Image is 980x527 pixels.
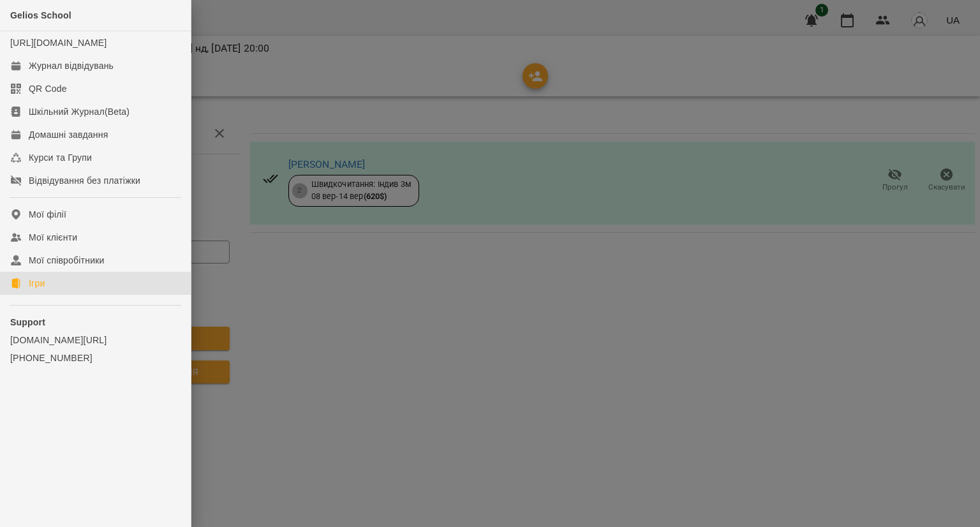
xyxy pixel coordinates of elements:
div: Ігри [29,277,45,290]
p: Support [10,316,181,329]
span: Gelios School [10,10,71,20]
div: Відвідування без платіжки [29,174,140,187]
a: [URL][DOMAIN_NAME] [10,38,107,48]
div: Журнал відвідувань [29,59,114,72]
div: Курси та Групи [29,151,92,164]
div: QR Code [29,82,67,95]
div: Мої філії [29,208,66,221]
a: [PHONE_NUMBER] [10,352,181,364]
div: Домашні завдання [29,128,108,141]
div: Мої клієнти [29,231,77,244]
a: [DOMAIN_NAME][URL] [10,334,181,346]
div: Шкільний Журнал(Beta) [29,105,130,118]
div: Мої співробітники [29,254,105,267]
